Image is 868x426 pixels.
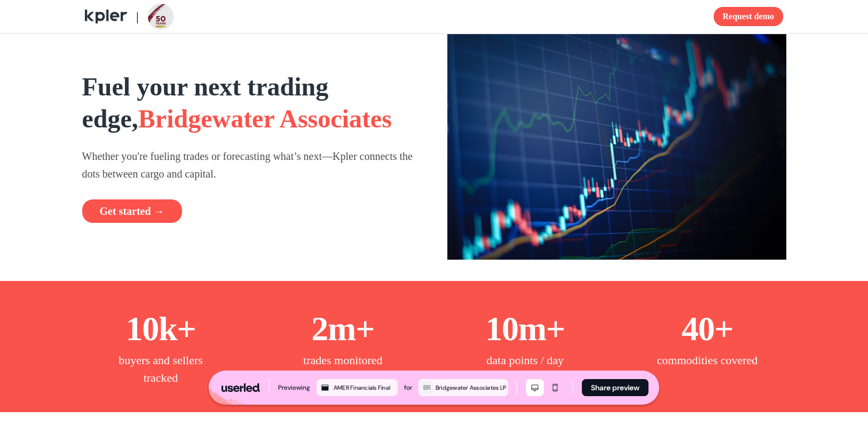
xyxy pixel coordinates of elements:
button: Desktop mode [526,379,544,396]
p: 2m+ [311,307,374,351]
button: Get started → [82,199,182,223]
div: BR [423,382,431,393]
button: Share preview [582,379,649,396]
p: commodities covered [657,351,758,369]
div: Bridgewater Associates LP [436,383,506,392]
p: 40+ [682,307,733,351]
button: Mobile mode [546,379,564,396]
p: trades monitored [303,351,382,369]
p: buyers and sellers tracked [107,351,214,387]
div: AMER Financials Final [334,383,396,392]
div: for [404,382,412,393]
p: 10m+ [485,307,565,351]
p: Whether you're fueling trades or forecasting what’s next—Kpler connects the dots between cargo an... [82,148,421,182]
button: Request demo [714,7,783,26]
div: Previewing [278,382,310,393]
p: Fuel your next trading edge, [82,71,421,135]
p: 10k+ [126,307,196,351]
span: Bridgewater Associates [138,105,392,133]
p: data points / day [486,351,564,369]
span: | [136,10,139,23]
